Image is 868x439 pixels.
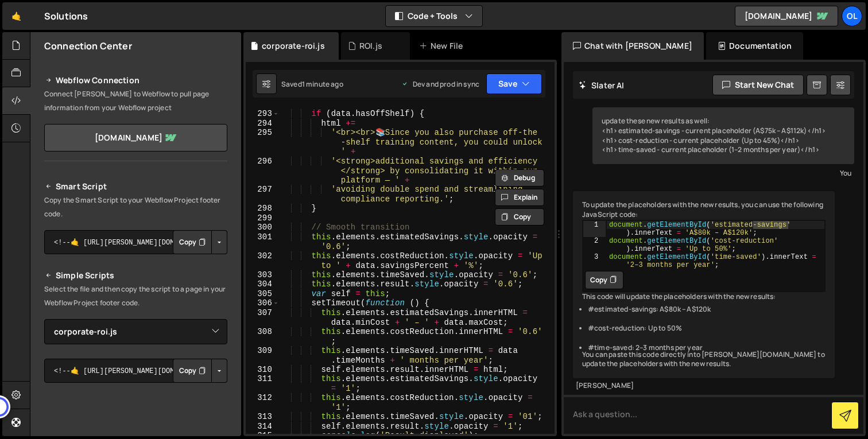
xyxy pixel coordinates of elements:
div: 297 [246,185,280,204]
button: Start new chat [712,75,804,95]
p: Copy the Smart Script to your Webflow Project footer code. [44,193,227,221]
div: 305 [246,289,280,299]
button: Copy [173,230,212,254]
div: Documentation [706,32,803,60]
div: 304 [246,279,280,289]
div: update these new results as well: <h1>estimated-savings - current placeholder (A$75k – A$112k)</h... [592,107,854,164]
p: Connect [PERSON_NAME] to Webflow to pull page information from your Webflow project [44,87,227,115]
div: 303 [246,270,280,280]
div: Saved [281,79,343,89]
div: 1 minute ago [302,79,343,89]
h2: Slater AI [579,80,625,91]
div: Button group with nested dropdown [173,230,227,254]
div: 3 [583,253,606,269]
div: ROI.js [359,40,382,52]
div: 293 [246,109,280,119]
button: Debug [495,169,544,187]
div: 295 [246,128,280,157]
div: New File [419,40,467,52]
button: Code + Tools [386,6,482,26]
div: 310 [246,365,280,375]
div: 312 [246,393,280,412]
div: 298 [246,204,280,213]
div: 309 [246,346,280,365]
div: 302 [246,251,280,270]
div: 301 [246,232,280,251]
div: Dev and prod in sync [401,79,479,89]
li: #time-saved: 2–3 months per year [588,343,826,353]
a: [DOMAIN_NAME] [44,124,227,151]
div: 296 [246,157,280,185]
li: #cost-reduction: Up to 50% [588,324,826,333]
div: 307 [246,308,280,327]
div: 306 [246,298,280,308]
button: Save [486,73,542,94]
h2: Simple Scripts [44,269,227,282]
div: corporate-roi.js [262,40,325,52]
textarea: <!--🤙 [URL][PERSON_NAME][DOMAIN_NAME]> <script>document.addEventListener("DOMContentLoaded", func... [44,230,227,254]
div: To update the placeholders with the new results, you can use the following JavaScript code: This ... [573,191,835,378]
div: 308 [246,327,280,346]
h2: Connection Center [44,40,132,52]
div: [PERSON_NAME] [576,381,832,391]
a: OL [842,6,862,26]
div: 314 [246,422,280,432]
h2: Smart Script [44,180,227,193]
button: Copy [173,359,212,383]
div: Button group with nested dropdown [173,359,227,383]
a: [DOMAIN_NAME] [735,6,838,26]
div: 1 [583,221,606,237]
div: 311 [246,374,280,393]
div: 313 [246,412,280,422]
li: #estimated-savings: A$80k – A$120k [588,305,826,314]
div: Solutions [44,9,88,23]
div: Chat with [PERSON_NAME] [561,32,704,60]
div: 299 [246,213,280,223]
div: 300 [246,223,280,232]
p: Select the file and then copy the script to a page in your Webflow Project footer code. [44,282,227,310]
button: Copy [495,208,544,226]
div: 2 [583,237,606,253]
h2: Webflow Connection [44,73,227,87]
a: 🤙 [2,2,30,30]
div: You [595,167,851,179]
div: 294 [246,119,280,129]
button: Explain [495,189,544,206]
button: Copy [585,271,623,289]
textarea: <!--🤙 [URL][PERSON_NAME][DOMAIN_NAME]> <script>document.addEventListener("DOMContentLoaded", func... [44,359,227,383]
